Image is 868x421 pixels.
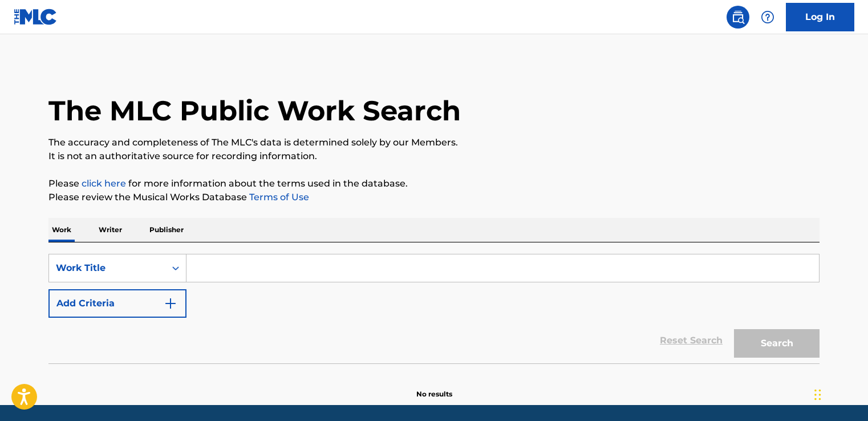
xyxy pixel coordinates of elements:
iframe: Chat Widget [811,366,868,421]
img: MLC Logo [14,9,58,25]
a: Terms of Use [247,192,309,203]
p: Writer [95,218,125,242]
h1: The MLC Public Work Search [48,94,461,128]
p: Please review the Musical Works Database [48,191,820,204]
p: Work [48,218,75,242]
form: Search Form [48,254,820,363]
div: Help [756,6,779,29]
p: The accuracy and completeness of The MLC's data is determined solely by our Members. [48,136,820,149]
a: Public Search [727,6,749,29]
p: Please for more information about the terms used in the database. [48,177,820,191]
img: help [761,10,774,24]
div: Drag [814,378,821,412]
img: 9d2ae6d4665cec9f34b9.svg [164,297,177,310]
button: Add Criteria [48,289,186,318]
img: search [731,10,745,24]
p: It is not an authoritative source for recording information. [48,149,820,163]
p: Publisher [146,218,187,242]
a: click here [82,178,126,189]
div: Work Title [56,261,159,275]
p: No results [416,375,452,399]
a: Log In [786,3,854,31]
